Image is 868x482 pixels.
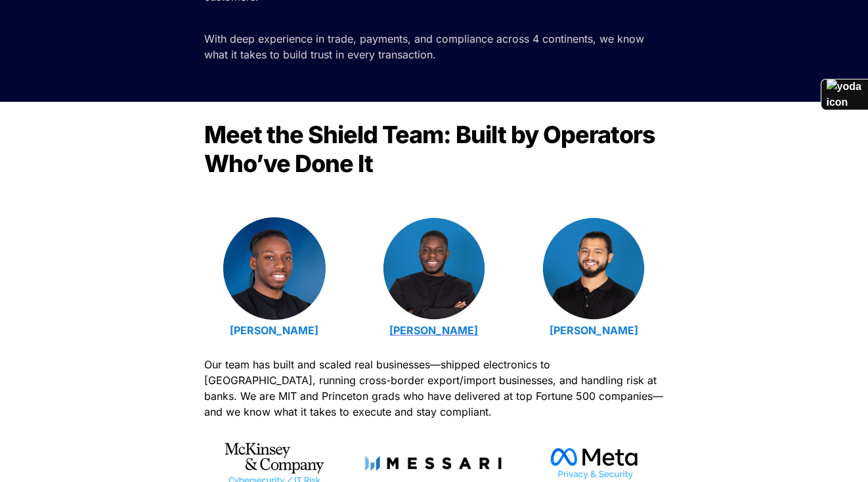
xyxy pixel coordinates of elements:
span: Our team has built and scaled real businesses—shipped electronics to [GEOGRAPHIC_DATA], running c... [204,358,666,418]
span: With deep experience in trade, payments, and compliance across 4 continents, we know what it take... [204,32,647,61]
a: [PERSON_NAME] [550,324,638,337]
span: Meet the Shield Team: Built by Operators Who’ve Done It [204,120,660,178]
a: [PERSON_NAME] [230,324,318,337]
a: [PERSON_NAME] [389,324,478,337]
